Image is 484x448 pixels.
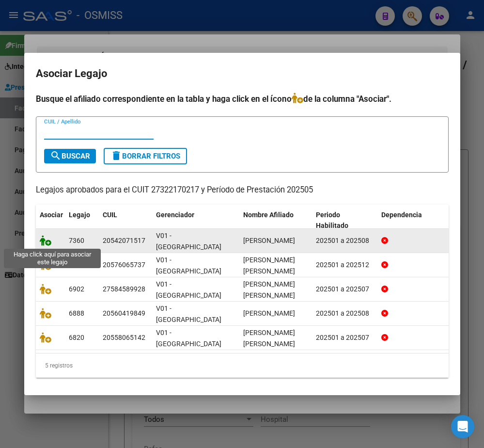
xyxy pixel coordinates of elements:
span: Dependencia [381,211,422,219]
span: V01 - [GEOGRAPHIC_DATA] [156,232,221,251]
button: Buscar [44,149,96,163]
datatable-header-cell: Gerenciador [152,205,239,237]
span: OJEDA RAMIREZ LAUREANO BAUTISTA [243,256,295,275]
span: V01 - [GEOGRAPHIC_DATA] [156,304,221,323]
span: Legajo [69,211,90,219]
span: Gerenciador [156,211,194,219]
mat-icon: delete [110,150,122,161]
datatable-header-cell: Asociar [36,205,65,237]
span: CARDENAS TORRES TIZIANO BASTIAN [243,329,295,348]
datatable-header-cell: CUIL [99,205,152,237]
div: 20558065142 [103,332,145,343]
span: 6888 [69,309,84,317]
div: Open Intercom Messenger [451,415,474,438]
span: MONTIEL FACUNDO ROMAN [243,237,295,244]
span: V01 - [GEOGRAPHIC_DATA] [156,256,221,275]
span: Nombre Afiliado [243,211,294,219]
div: 20576065737 [103,259,145,271]
button: Borrar Filtros [104,148,187,164]
span: V01 - [GEOGRAPHIC_DATA] [156,329,221,348]
div: 5 registros [36,353,449,378]
span: Buscar [50,152,90,160]
div: 20542071517 [103,235,145,246]
span: CUIL [103,211,117,219]
datatable-header-cell: Dependencia [377,205,450,237]
div: 202501 a 202508 [316,308,374,319]
h4: Busque el afiliado correspondiente en la tabla y haga click en el ícono de la columna "Asociar". [36,93,449,105]
span: 7360 [69,237,84,244]
span: Borrar Filtros [110,152,180,160]
span: V01 - [GEOGRAPHIC_DATA] [156,280,221,299]
mat-icon: search [50,150,62,161]
div: 202501 a 202507 [316,332,374,343]
span: 6923 [69,261,84,269]
span: Asociar [40,211,63,219]
div: 202501 a 202512 [316,259,374,271]
span: FARIAS SOL ALEXIA [243,280,295,299]
datatable-header-cell: Periodo Habilitado [312,205,377,237]
datatable-header-cell: Legajo [65,205,99,237]
span: 6820 [69,334,84,341]
span: MONTIEL ALAN URIEL [243,309,295,317]
div: 202501 a 202507 [316,284,374,295]
div: 202501 a 202508 [316,235,374,246]
span: Periodo Habilitado [316,211,348,230]
h2: Asociar Legajo [36,64,449,83]
datatable-header-cell: Nombre Afiliado [239,205,312,237]
span: 6902 [69,285,84,293]
p: Legajos aprobados para el CUIT 27322170217 y Período de Prestación 202505 [36,184,449,196]
div: 20560419849 [103,308,145,319]
div: 27584589928 [103,284,145,295]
